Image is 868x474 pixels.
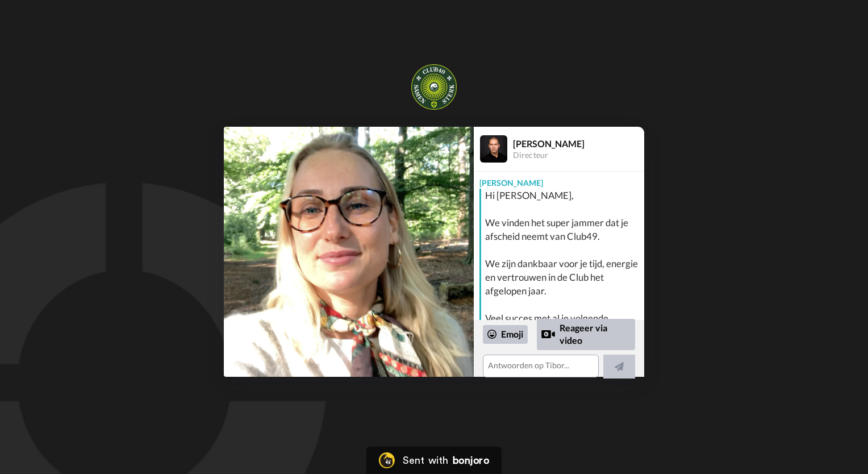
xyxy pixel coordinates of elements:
[474,172,644,189] div: [PERSON_NAME]
[480,135,507,163] img: Profile Image
[513,138,644,149] div: [PERSON_NAME]
[224,127,474,377] img: 5fd63d24-d342-436e-966a-41ab096995fd-thumb.jpg
[541,327,555,341] div: Reply by Video
[411,64,457,110] img: tibor.nl bv logo
[537,319,635,350] div: Reageer via video
[513,151,644,160] div: Directeur
[485,189,641,421] div: Hi [PERSON_NAME], We vinden het super jammer dat je afscheid neemt van Club49. We zijn dankbaar v...
[483,325,528,343] div: Emoji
